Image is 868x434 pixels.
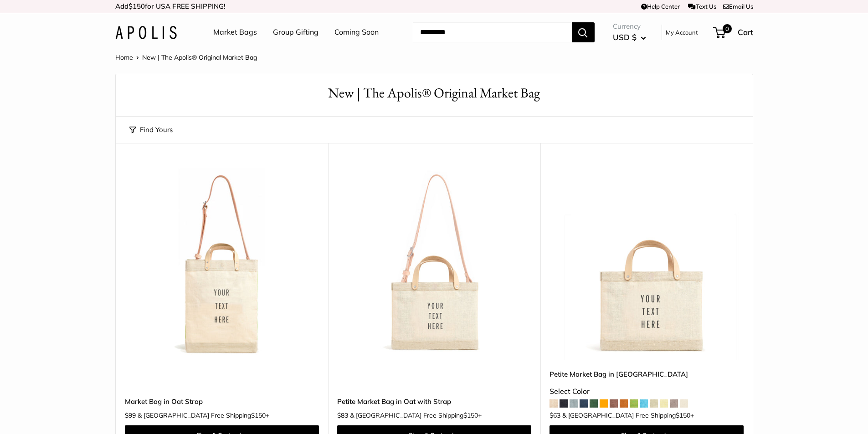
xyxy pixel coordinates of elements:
[550,166,744,360] img: Petite Market Bag in Oat
[613,32,637,42] span: USD $
[550,411,560,419] span: $63
[738,27,753,37] span: Cart
[142,53,257,61] span: New | The Apolis® Original Market Bag
[676,411,690,419] span: $150
[413,22,572,42] input: Search...
[666,27,698,38] a: My Account
[129,83,739,103] h1: New | The Apolis® Original Market Bag
[129,123,173,136] button: Find Yours
[641,3,680,10] a: Help Center
[251,411,266,419] span: $150
[337,411,348,419] span: $83
[125,396,319,407] a: Market Bag in Oat Strap
[337,166,531,360] a: Petite Market Bag in Oat with StrapPetite Market Bag in Oat with Strap
[550,369,744,379] a: Petite Market Bag in [GEOGRAPHIC_DATA]
[273,26,318,39] a: Group Gifting
[334,26,379,39] a: Coming Soon
[572,22,595,42] button: Search
[115,53,133,61] a: Home
[723,3,753,10] a: Email Us
[722,24,731,33] span: 0
[125,411,136,419] span: $99
[125,166,319,360] img: Market Bag in Oat Strap
[213,26,257,39] a: Market Bags
[128,2,145,10] span: $150
[550,385,744,398] div: Select Color
[350,412,482,419] span: & [GEOGRAPHIC_DATA] Free Shipping +
[562,412,694,419] span: & [GEOGRAPHIC_DATA] Free Shipping +
[613,20,646,33] span: Currency
[714,25,753,40] a: 0 Cart
[463,411,478,419] span: $150
[550,166,744,360] a: Petite Market Bag in OatPetite Market Bag in Oat
[125,166,319,360] a: Market Bag in Oat StrapMarket Bag in Oat Strap
[613,30,646,45] button: USD $
[138,412,269,419] span: & [GEOGRAPHIC_DATA] Free Shipping +
[688,3,716,10] a: Text Us
[337,166,531,360] img: Petite Market Bag in Oat with Strap
[115,26,177,39] img: Apolis
[337,396,531,407] a: Petite Market Bag in Oat with Strap
[115,51,257,63] nav: Breadcrumb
